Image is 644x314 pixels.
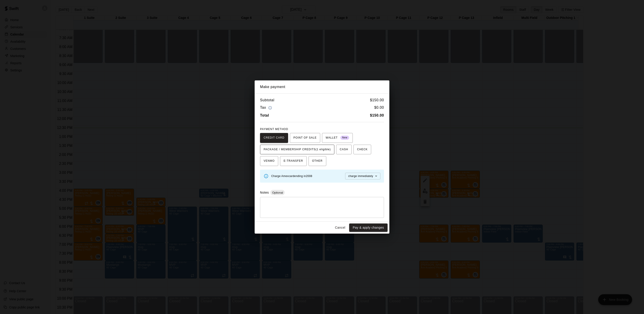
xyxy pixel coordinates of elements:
[264,157,275,165] span: VENMO
[270,191,285,194] span: Optional
[353,145,371,155] button: CHECK
[264,134,285,142] span: CREDIT CARD
[260,128,288,131] span: PAYMENT METHOD
[271,175,312,178] span: Charge Amex card ending in 2008
[293,134,317,142] span: POINT OF SALE
[260,156,278,166] button: VENMO
[260,113,269,117] b: Total
[326,134,349,142] span: WALLET
[290,133,320,143] button: POINT OF SALE
[260,145,334,155] button: PACKAGE / MEMBERSHIP CREDITS(1 eligible)
[348,175,373,178] span: charge immediately
[284,157,303,165] span: E-TRANSFER
[280,156,307,166] button: E-TRANSFER
[333,223,347,232] button: Cancel
[370,113,384,117] b: $ 150.00
[260,105,273,111] h6: Tax
[336,145,352,155] button: CASH
[255,80,389,93] h2: Make payment
[370,97,384,103] h6: $ 150.00
[322,133,353,143] button: WALLET New
[357,146,368,153] span: CHECK
[260,97,274,103] h6: Subtotal
[260,191,269,194] label: Notes
[264,146,331,153] span: PACKAGE / MEMBERSHIP CREDITS (1 eligible)
[312,157,323,165] span: OTHER
[340,146,348,153] span: CASH
[340,135,349,141] span: New
[260,133,288,143] button: CREDIT CARD
[374,105,384,111] h6: $ 0.00
[309,156,326,166] button: OTHER
[349,223,388,232] button: Pay & apply changes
